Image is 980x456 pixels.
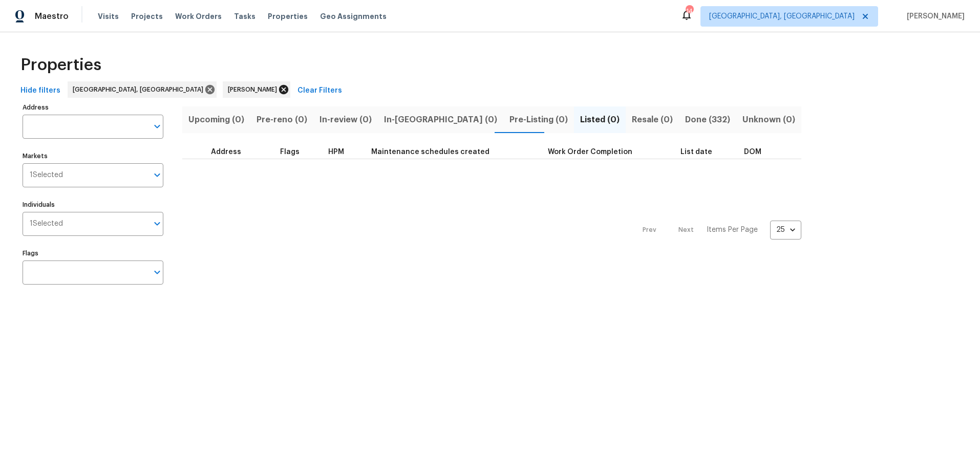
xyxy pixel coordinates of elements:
span: Work Order Completion [548,148,632,156]
span: Resale (0) [632,113,673,127]
span: Properties [20,60,101,70]
span: [GEOGRAPHIC_DATA], [GEOGRAPHIC_DATA] [73,84,207,95]
span: Unknown (0) [742,113,795,127]
button: Hide filters [16,81,65,100]
button: Open [150,119,164,134]
span: [PERSON_NAME] [228,84,281,95]
div: [GEOGRAPHIC_DATA], [GEOGRAPHIC_DATA] [68,81,217,98]
span: Visits [98,11,119,21]
span: Properties [268,11,308,21]
span: [PERSON_NAME] [903,11,965,21]
nav: Pagination Navigation [633,165,801,295]
p: Items Per Page [707,225,758,235]
span: Maestro [35,11,69,21]
div: [PERSON_NAME] [223,81,290,98]
button: Open [150,265,164,279]
span: DOM [744,148,761,156]
label: Markets [23,153,163,159]
div: 14 [686,6,693,16]
span: Flags [280,148,300,156]
span: Projects [131,11,163,21]
span: Pre-reno (0) [257,113,307,127]
span: List date [680,148,712,156]
button: Open [150,168,164,182]
span: Upcoming (0) [188,113,244,127]
label: Address [23,104,163,111]
span: Clear Filters [297,84,342,97]
span: 1 Selected [30,220,63,228]
span: In-review (0) [319,113,372,127]
span: Address [211,148,241,156]
span: Maintenance schedules created [371,148,489,156]
span: Done (332) [685,113,730,127]
label: Individuals [23,202,163,208]
span: Geo Assignments [320,11,387,21]
button: Open [150,216,164,231]
div: 25 [770,216,801,243]
label: Flags [23,250,163,256]
span: In-[GEOGRAPHIC_DATA] (0) [384,113,497,127]
span: HPM [328,148,344,156]
span: Tasks [234,13,255,20]
span: 1 Selected [30,171,63,180]
span: Pre-Listing (0) [509,113,568,127]
span: Hide filters [20,84,60,97]
button: Clear Filters [293,81,346,100]
span: Listed (0) [580,113,620,127]
span: [GEOGRAPHIC_DATA], [GEOGRAPHIC_DATA] [709,11,855,21]
span: Work Orders [175,11,222,21]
